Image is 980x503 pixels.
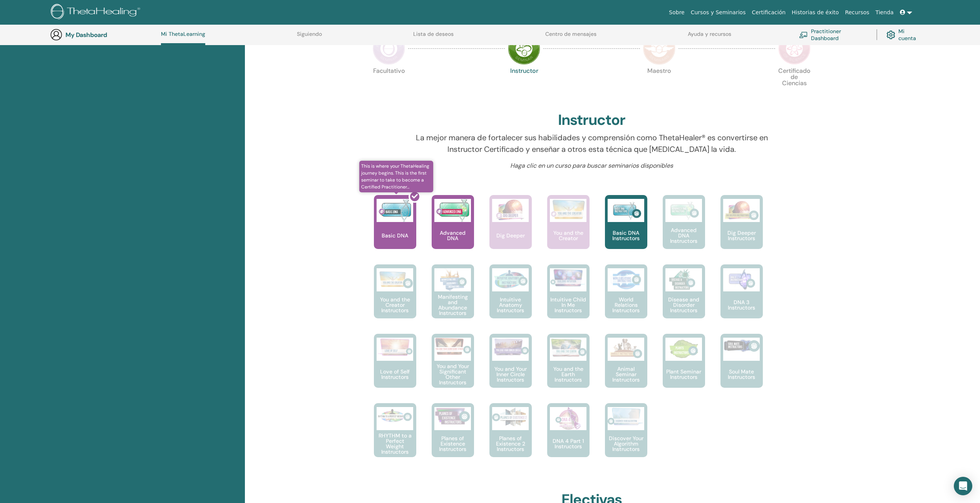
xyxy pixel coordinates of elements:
[373,68,405,100] p: Facultativo
[663,369,705,380] p: Plant Seminar Instructors
[688,5,749,20] a: Cursos y Seminarios
[665,268,702,291] img: Disease and Disorder Instructors
[547,195,590,264] a: You and the Creator You and the Creator
[374,264,416,334] a: You and the Creator Instructors You and the Creator Instructors
[508,68,540,100] p: Instructor
[550,268,586,287] img: Intuitive Child In Me Instructors
[377,407,413,425] img: RHYTHM to a Perfect Weight Instructors
[547,230,590,241] p: You and the Creator
[608,407,644,426] img: Discover Your Algorithm Instructors
[547,334,590,403] a: You and the Earth Instructors You and the Earth Instructors
[413,31,454,43] a: Lista de deseos
[605,366,647,382] p: Animal Seminar Instructors
[605,230,647,241] p: Basic DNA Instructors
[608,338,644,361] img: Animal Seminar Instructors
[688,31,731,43] a: Ayuda y recursos
[51,4,143,21] img: logo.png
[374,297,416,313] p: You and the Creator Instructors
[492,338,529,356] img: You and Your Inner Circle Instructors
[550,407,586,430] img: DNA 4 Part 1 Instructors
[432,230,474,241] p: Advanced DNA
[374,195,416,264] a: This is where your ThetaHealing journey begins. This is the first seminar to take to become a Cer...
[842,5,872,20] a: Recursos
[297,31,322,43] a: Siguiendo
[492,407,529,427] img: Planes of Existence 2 Instructors
[547,366,590,382] p: You and the Earth Instructors
[359,161,434,192] span: This is where your ThetaHealing journey begins. This is the first seminar to take to become a Cer...
[720,230,763,241] p: Dig Deeper Instructors
[873,5,897,20] a: Tienda
[605,195,647,264] a: Basic DNA Instructors Basic DNA Instructors
[434,407,471,426] img: Planes of Existence Instructors
[720,264,763,334] a: DNA 3 Instructors DNA 3 Instructors
[432,363,474,385] p: You and Your Significant Other Instructors
[558,111,625,129] h2: Instructor
[489,403,532,473] a: Planes of Existence 2 Instructors Planes of Existence 2 Instructors
[643,68,675,100] p: Maestro
[489,366,532,382] p: You and Your Inner Circle Instructors
[605,264,647,334] a: World Relations Instructors World Relations Instructors
[377,338,413,357] img: Love of Self Instructors
[489,334,532,403] a: You and Your Inner Circle Instructors You and Your Inner Circle Instructors
[723,338,760,354] img: Soul Mate Instructors
[432,294,474,316] p: Manifesting and Abundance Instructors
[547,438,590,449] p: DNA 4 Part 1 Instructors
[432,334,474,403] a: You and Your Significant Other Instructors You and Your Significant Other Instructors
[377,199,413,222] img: Basic DNA
[432,436,474,452] p: Planes of Existence Instructors
[605,334,647,403] a: Animal Seminar Instructors Animal Seminar Instructors
[778,32,811,65] img: Certificate of Science
[605,297,647,313] p: World Relations Instructors
[434,268,471,291] img: Manifesting and Abundance Instructors
[408,161,776,170] p: Haga clic en un curso para buscar seminarios disponibles
[643,32,675,65] img: Master
[489,264,532,334] a: Intuitive Anatomy Instructors Intuitive Anatomy Instructors
[778,68,811,100] p: Certificado de Ciencias
[720,195,763,264] a: Dig Deeper Instructors Dig Deeper Instructors
[489,436,532,452] p: Planes of Existence 2 Instructors
[550,338,586,358] img: You and the Earth Instructors
[799,32,808,38] img: chalkboard-teacher.svg
[374,433,416,454] p: RHYTHM to a Perfect Weight Instructors
[432,403,474,473] a: Planes of Existence Instructors Planes of Existence Instructors
[545,31,596,43] a: Centro de mensajes
[886,26,922,43] a: Mi cuenta
[799,26,867,43] a: Practitioner Dashboard
[50,29,62,41] img: generic-user-icon.jpg
[432,195,474,264] a: Advanced DNA Advanced DNA
[605,403,647,473] a: Discover Your Algorithm Instructors Discover Your Algorithm Instructors
[377,268,413,291] img: You and the Creator Instructors
[720,299,763,310] p: DNA 3 Instructors
[550,199,586,220] img: You and the Creator
[547,264,590,334] a: Intuitive Child In Me Instructors Intuitive Child In Me Instructors
[605,436,647,452] p: Discover Your Algorithm Instructors
[665,199,702,222] img: Advanced DNA Instructors
[954,477,972,495] div: Open Intercom Messenger
[161,31,205,45] a: Mi ThetaLearning
[374,334,416,403] a: Love of Self Instructors Love of Self Instructors
[663,227,705,244] p: Advanced DNA Instructors
[663,195,705,264] a: Advanced DNA Instructors Advanced DNA Instructors
[432,264,474,334] a: Manifesting and Abundance Instructors Manifesting and Abundance Instructors
[663,264,705,334] a: Disease and Disorder Instructors Disease and Disorder Instructors
[608,268,644,291] img: World Relations Instructors
[373,32,405,65] img: Practitioner
[886,29,895,41] img: cog.svg
[665,338,702,361] img: Plant Seminar Instructors
[489,297,532,313] p: Intuitive Anatomy Instructors
[749,5,789,20] a: Certificación
[608,199,644,222] img: Basic DNA Instructors
[789,5,842,20] a: Historias de éxito
[663,334,705,403] a: Plant Seminar Instructors Plant Seminar Instructors
[492,268,529,291] img: Intuitive Anatomy Instructors
[492,199,529,222] img: Dig Deeper
[508,32,540,65] img: Instructor
[374,369,416,380] p: Love of Self Instructors
[489,195,532,264] a: Dig Deeper Dig Deeper
[434,199,471,222] img: Advanced DNA
[720,334,763,403] a: Soul Mate Instructors Soul Mate Instructors
[374,403,416,473] a: RHYTHM to a Perfect Weight Instructors RHYTHM to a Perfect Weight Instructors
[720,369,763,380] p: Soul Mate Instructors
[434,338,471,355] img: You and Your Significant Other Instructors
[547,297,590,313] p: Intuitive Child In Me Instructors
